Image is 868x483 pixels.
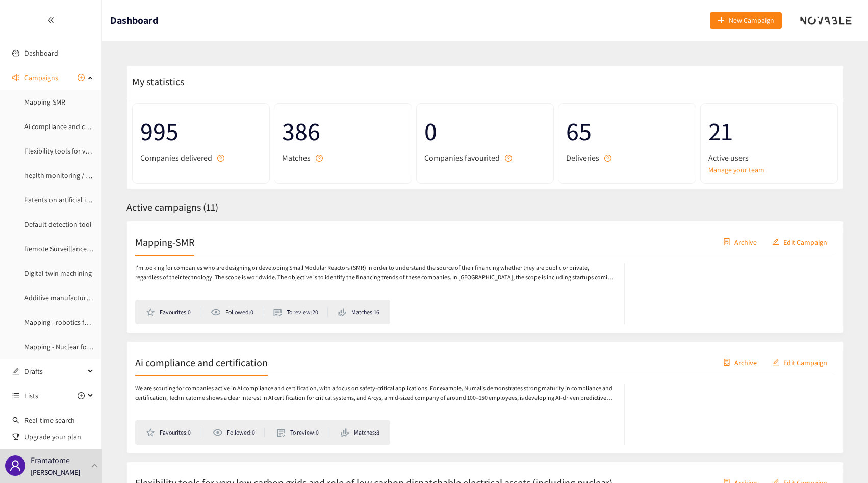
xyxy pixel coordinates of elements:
span: Matches [282,151,311,164]
span: New Campaign [729,15,774,26]
span: Active campaigns ( 11 ) [126,200,218,214]
button: containerArchive [716,234,764,250]
a: Mapping - robotics for nuclear industry [24,318,142,327]
span: Campaigns [24,67,58,88]
span: 65 [566,111,687,151]
span: question-circle [505,155,512,162]
a: Manage your team [708,164,830,175]
span: Edit Campaign [783,357,827,368]
p: [PERSON_NAME] [31,467,80,478]
span: Archive [734,357,757,368]
span: Edit Campaign [783,236,827,247]
span: 995 [140,111,262,151]
span: Companies favourited [424,151,500,164]
a: Mapping - Nuclear for space [24,342,108,351]
span: user [9,460,21,472]
a: Digital twin machining [24,269,92,278]
li: To review: 20 [273,308,328,317]
span: Deliveries [566,151,599,164]
iframe: Chat Widget [697,373,868,483]
p: Framatome [31,454,70,467]
li: Followed: 0 [213,428,265,437]
span: 386 [282,111,403,151]
span: Companies delivered [140,151,212,164]
span: question-circle [316,155,323,162]
h2: Mapping-SMR [135,235,194,249]
button: editEdit Campaign [764,354,835,370]
span: edit [12,368,19,375]
li: Favourites: 0 [146,428,200,437]
span: Archive [734,236,757,247]
h2: Ai compliance and certification [135,355,268,369]
span: Lists [24,386,38,406]
a: Default detection tool [24,220,92,229]
p: I'm looking for companies who are designing or developing Small Modular Reactors (SMR) in order t... [135,263,614,283]
a: Flexibility tools for very low carbon grids and role of low carbon dispatchable electrical assets... [24,146,365,156]
span: question-circle [604,155,611,162]
li: Favourites: 0 [146,308,200,317]
span: Drafts [24,361,85,382]
span: plus-circle [78,392,85,399]
a: Patents on artificial intelligence in the Instrumentation & Control part of a Nuclear PowerPlant [24,195,310,205]
span: 0 [424,111,546,151]
a: Mapping-SMRcontainerArchiveeditEdit CampaignI'm looking for companies who are designing or develo... [126,221,844,333]
li: Matches: 8 [341,428,379,437]
li: Followed: 0 [211,308,263,317]
span: Active users [708,151,749,164]
a: Remote Surveillance and inspection [24,244,133,253]
span: My statistics [127,75,184,88]
a: health monitoring / autodiagnostic CFI [24,171,142,180]
li: Matches: 16 [338,308,379,317]
a: Ai compliance and certificationcontainerArchiveeditEdit CampaignWe are scouting for companies act... [126,341,844,453]
span: double-left [47,17,55,24]
span: trophy [12,433,19,440]
a: Ai compliance and certification [24,122,117,131]
button: editEdit Campaign [764,234,835,250]
span: container [723,238,730,246]
span: Upgrade your plan [24,426,94,447]
span: plus-circle [78,74,85,81]
a: Additive manufacturing of multiayer PCBs [24,293,150,302]
button: containerArchive [716,354,764,370]
a: Mapping-SMR [24,97,65,107]
span: sound [12,74,19,81]
span: plus [718,17,725,25]
a: Real-time search [24,416,75,425]
a: Dashboard [24,48,58,58]
span: unordered-list [12,392,19,399]
span: edit [772,359,779,367]
li: To review: 0 [277,428,328,437]
span: 21 [708,111,830,151]
div: Widget de chat [697,373,868,483]
button: plusNew Campaign [710,12,782,29]
span: edit [772,238,779,246]
p: We are scouting for companies active in AI compliance and certification, with a focus on safety-c... [135,384,614,403]
span: container [723,359,730,367]
span: question-circle [217,155,224,162]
